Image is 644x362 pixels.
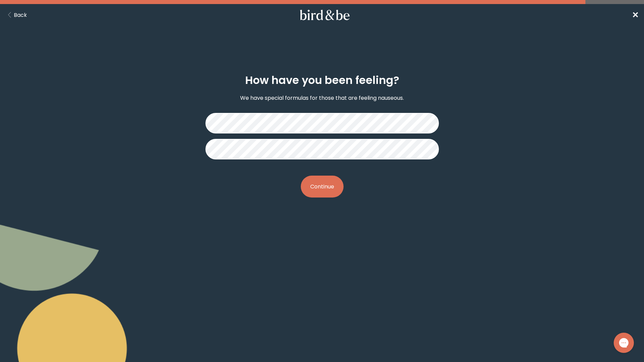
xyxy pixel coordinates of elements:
[610,330,637,355] iframe: Gorgias live chat messenger
[632,9,639,21] span: ✕
[5,11,27,19] button: Back Button
[240,94,404,102] p: We have special formulas for those that are feeling nauseous.
[632,9,639,21] a: ✕
[301,176,344,198] button: Continue
[245,72,399,88] h2: How have you been feeling?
